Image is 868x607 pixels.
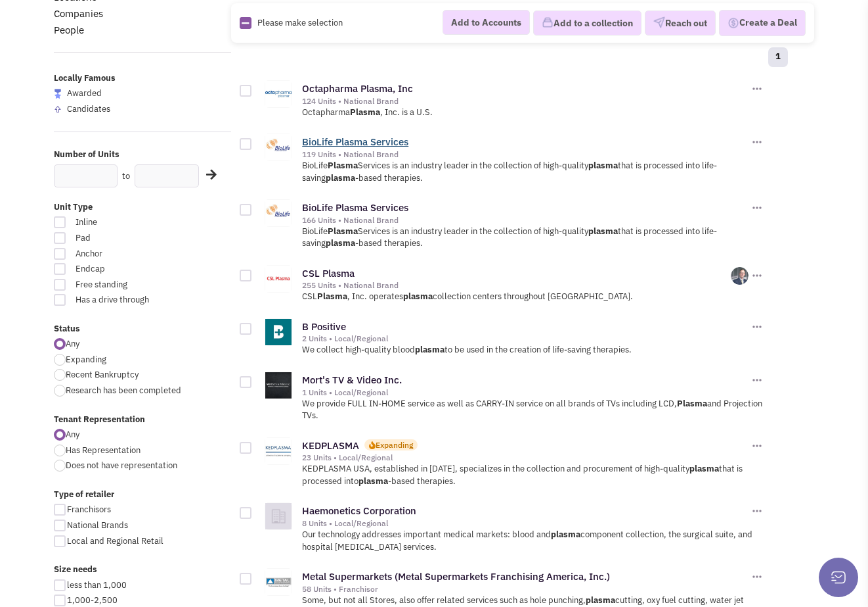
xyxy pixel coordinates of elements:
p: BioLife Services is an industry leader in the collection of high-quality that is processed into l... [302,160,764,184]
img: locallyfamous-upvote.png [54,105,62,113]
span: Recent Bankruptcy [66,369,139,380]
div: 8 Units • Local/Regional [302,518,749,529]
b: plasma [588,226,618,237]
img: Deal-Dollar.png [727,16,739,30]
div: 255 Units • National Brand [302,280,731,291]
a: Metal Supermarkets (Metal Supermarkets Franchising America, Inc.) [302,570,610,583]
span: Inline [67,216,177,229]
div: 58 Units • Franchisor [302,584,749,595]
label: Tenant Representation [54,414,231,426]
button: Add to a collection [533,11,641,36]
img: Rectangle.png [240,17,251,29]
label: Locally Famous [54,72,231,85]
button: Create a Deal [719,10,806,36]
b: plasma [326,237,355,249]
div: 124 Units • National Brand [302,96,749,107]
b: plasma [415,344,445,355]
img: locallyfamous-largeicon.png [54,89,62,99]
b: Plasma [677,398,707,409]
label: Size needs [54,564,231,576]
span: Expanding [66,354,106,365]
p: We collect high-quality blood to be used in the creation of life-saving therapies. [302,344,764,356]
b: plasma [588,160,618,171]
span: Anchor [67,248,177,260]
a: Octapharma Plasma, Inc [302,82,413,95]
span: Free standing [67,279,177,291]
b: Plasma [328,226,358,237]
b: Plasma [317,291,347,302]
img: VectorPaper_Plane.png [653,16,665,28]
div: Search Nearby [198,166,215,183]
a: CSL Plasma [302,267,355,279]
label: Status [54,323,231,335]
a: People [54,24,84,36]
span: Does not have representation [66,460,177,471]
button: Add to Accounts [443,10,530,35]
span: Franchisors [67,504,111,515]
b: plasma [403,291,433,302]
b: Plasma [350,107,380,118]
a: 1 [768,47,788,67]
label: to [122,170,130,183]
span: less than 1,000 [67,579,127,591]
img: icon-collection-lavender.png [542,16,553,28]
div: 166 Units • National Brand [302,215,749,226]
b: plasma [551,529,580,540]
span: Any [66,338,79,349]
label: Unit Type [54,201,231,214]
p: KEDPLASMA USA, established in [DATE], specializes in the collection and procurement of high-quali... [302,463,764,487]
p: BioLife Services is an industry leader in the collection of high-quality that is processed into l... [302,226,764,250]
span: Awarded [67,87,102,99]
a: BioLife Plasma Services [302,201,408,214]
span: National Brands [67,520,128,531]
div: Expanding [376,439,413,450]
div: 119 Units • National Brand [302,149,749,160]
p: We provide FULL IN-HOME service as well as CARRY-IN service on all brands of TVs including LCD, a... [302,398,764,422]
span: Local and Regional Retail [67,535,163,546]
span: Please make selection [257,16,343,28]
a: KEDPLASMA [302,439,359,452]
b: Plasma [328,160,358,171]
b: plasma [586,595,615,606]
span: Endcap [67,263,177,276]
p: Octapharma , Inc. is a U.S. [302,107,764,119]
label: Type of retailer [54,489,231,501]
b: plasma [358,475,388,487]
span: 1,000-2,500 [67,595,118,606]
button: Reach out [645,11,716,36]
span: Candidates [67,103,110,114]
b: plasma [689,463,719,474]
a: BioLife Plasma Services [302,135,408,148]
span: Has a drive through [67,294,177,306]
p: Our technology addresses important medical markets: blood and component collection, the surgical ... [302,529,764,553]
a: B Positive [302,320,346,333]
label: Number of Units [54,149,231,161]
div: 1 Units • Local/Regional [302,387,749,398]
img: NLj4BdgTlESKGCbmEPFDQg.png [731,267,749,285]
a: Mort's TV & Video Inc. [302,374,402,386]
span: Any [66,429,79,440]
a: Companies [54,7,103,20]
a: Haemonetics Corporation [302,504,416,517]
p: CSL , Inc. operates collection centers throughout [GEOGRAPHIC_DATA]. [302,291,764,303]
b: plasma [326,172,355,183]
div: 2 Units • Local/Regional [302,333,749,344]
span: Has Representation [66,445,141,456]
div: 23 Units • Local/Regional [302,452,749,463]
span: Research has been completed [66,385,181,396]
span: Pad [67,232,177,245]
